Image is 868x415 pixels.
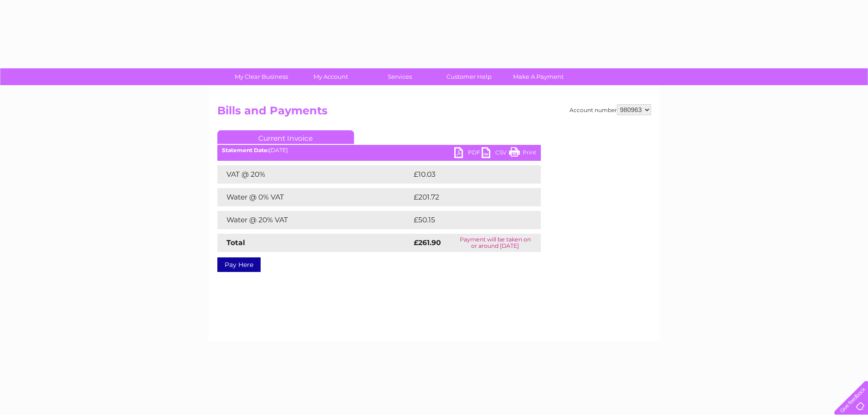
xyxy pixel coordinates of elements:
td: Water @ 0% VAT [217,188,411,206]
td: £50.15 [411,211,522,229]
a: CSV [482,147,509,160]
strong: £261.90 [414,238,441,247]
div: Account number [570,104,651,115]
h2: Bills and Payments [217,104,651,122]
td: Water @ 20% VAT [217,211,411,229]
a: Customer Help [431,68,507,85]
a: My Account [293,68,368,85]
a: Make A Payment [501,68,576,85]
td: Payment will be taken on or around [DATE] [450,234,541,252]
strong: Total [226,238,245,247]
td: VAT @ 20% [217,165,411,184]
a: Print [509,147,536,160]
a: Current Invoice [217,130,354,144]
b: Statement Date: [222,147,269,154]
div: [DATE] [217,147,541,154]
a: My Clear Business [224,68,299,85]
a: Pay Here [217,257,261,272]
a: Services [362,68,437,85]
td: £10.03 [411,165,522,184]
a: PDF [454,147,482,160]
td: £201.72 [411,188,524,206]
